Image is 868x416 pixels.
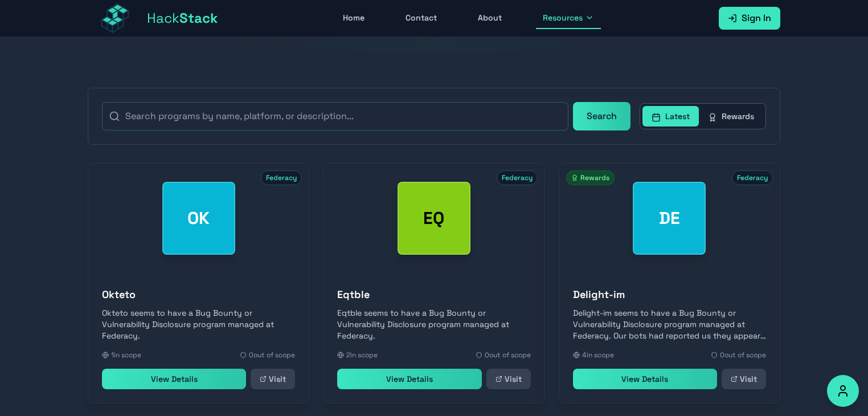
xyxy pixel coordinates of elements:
a: View Details [573,369,717,389]
span: 0 out of scope [249,350,295,360]
button: Rewards [699,106,763,127]
span: 0 out of scope [720,350,766,360]
span: Federacy [497,170,538,185]
button: Accessibility Options [827,375,859,407]
a: Visit [251,369,295,389]
span: 1 in scope [111,350,141,360]
a: Home [336,7,371,29]
span: Rewards [566,170,615,185]
a: View Details [337,369,481,389]
div: Delight-im [633,182,706,255]
button: Resources [536,7,601,29]
p: Eqtble seems to have a Bug Bounty or Vulnerability Disclosure program managed at Federacy. [337,307,530,341]
span: Hack [147,9,218,27]
span: 2 in scope [346,350,378,360]
button: Latest [642,106,699,127]
div: Eqtble [398,182,470,255]
h3: Okteto [102,287,295,303]
span: Resources [543,12,583,23]
p: Okteto seems to have a Bug Bounty or Vulnerability Disclosure program managed at Federacy. [102,307,295,341]
span: Federacy [261,170,302,185]
a: Visit [486,369,531,389]
a: Sign In [719,7,780,30]
span: Stack [179,9,218,27]
span: 4 in scope [582,350,614,360]
input: Search programs by name, platform, or description... [102,102,568,130]
p: Delight-im seems to have a Bug Bounty or Vulnerability Disclosure program managed at Federacy. Ou... [573,307,766,341]
span: Federacy [732,170,773,185]
a: About [471,7,509,29]
span: 0 out of scope [485,350,531,360]
h3: Delight-im [573,287,766,303]
div: Okteto [162,182,235,255]
button: Search [573,102,630,130]
a: View Details [102,369,246,389]
h3: Eqtble [337,287,530,303]
a: Visit [722,369,766,389]
span: Sign In [742,11,771,25]
a: Contact [399,7,444,29]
